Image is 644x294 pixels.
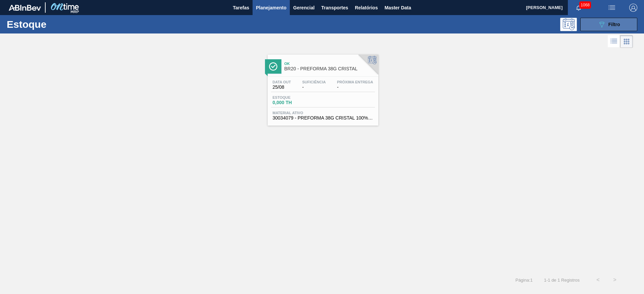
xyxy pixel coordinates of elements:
img: Logout [629,4,637,12]
span: Data out [273,80,291,84]
a: ÍconeOkBR20 - PREFORMA 38G CRISTALData out25/08Suficiência-Próxima Entrega-Estoque0,000 THMateria... [263,50,382,126]
img: userActions [608,4,616,12]
div: Visão em Cards [620,35,633,48]
button: Filtro [580,18,637,31]
span: Estoque [273,95,320,99]
span: Relatórios [355,4,378,12]
span: 30034079 - PREFORMA 38G CRISTAL 100% RECICLADA [273,116,373,121]
span: Página : 1 [516,278,533,283]
span: Próxima Entrega [337,80,373,84]
button: Notificações [568,3,589,12]
h1: Estoque [7,20,107,28]
span: Planejamento [256,4,286,12]
div: Visão em Lista [608,35,620,48]
span: Ok [284,62,375,66]
span: Filtro [608,22,620,27]
span: Gerencial [293,4,315,12]
span: Transportes [321,4,348,12]
span: Material ativo [273,111,373,115]
span: BR20 - PREFORMA 38G CRISTAL [284,66,375,71]
span: 1068 [579,1,591,9]
span: Tarefas [233,4,249,12]
span: 25/08 [273,85,291,90]
span: Suficiência [302,80,326,84]
img: Ícone [269,62,277,71]
span: 0,000 TH [273,100,320,105]
span: - [302,85,326,90]
span: - [337,85,373,90]
span: Master Data [384,4,411,12]
span: 1 - 1 de 1 Registros [543,278,580,283]
img: TNhmsLtSVTkK8tSr43FrP2fwEKptu5GPRR3wAAAABJRU5ErkJggg== [9,5,41,11]
button: < [590,272,606,288]
button: > [606,272,623,288]
div: Pogramando: nenhum usuário selecionado [560,18,577,31]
